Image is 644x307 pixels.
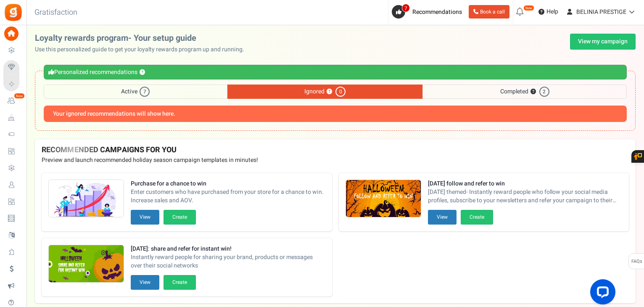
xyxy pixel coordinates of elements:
span: Active [44,85,227,99]
em: New [14,93,25,99]
b: Your ignored recommendations will show here. [53,111,175,117]
div: Personalized recommendations [44,65,627,79]
em: New [523,5,534,11]
button: Create [461,210,493,225]
span: 7 [140,87,150,97]
h2: Loyalty rewards program- Your setup guide [35,34,251,43]
span: 0 [335,87,346,97]
p: Preview and launch recommended holiday season campaign templates in minutes! [42,156,629,164]
h4: RECOMMENDED CAMPAIGNS FOR YOU [42,146,629,154]
img: Gratisfaction [4,3,23,22]
img: Recommended Campaigns [346,180,421,218]
span: Enter customers who have purchased from your store for a chance to win. Increase sales and AOV. [131,188,325,205]
p: Use this personalized guide to get your loyalty rewards program up and running. [35,45,251,54]
a: Help [535,5,562,19]
span: BELINIA PRESTIGE [576,8,626,16]
a: New [3,94,23,108]
button: View [131,275,159,290]
img: Recommended Campaigns [49,180,124,218]
button: ? [140,70,145,75]
h3: Gratisfaction [25,4,87,21]
span: Recommendations [412,8,462,16]
a: 7 Recommendations [392,5,465,19]
a: View my campaign [570,34,636,50]
span: Instantly reward people for sharing your brand, products or messages over their social networks [131,253,325,270]
button: ? [531,89,536,95]
button: Create [164,210,196,225]
span: [DATE] themed- Instantly reward people who follow your social media profiles, subscribe to your n... [428,188,623,205]
button: View [428,210,457,225]
button: Create [164,275,196,290]
strong: [DATE]: share and refer for instant win! [131,245,325,253]
button: ? [327,89,332,95]
a: Book a call [469,5,509,19]
span: Ignored [227,85,423,99]
span: FAQs [631,254,642,270]
strong: Purchase for a chance to win [131,180,325,188]
strong: [DATE] follow and refer to win [428,180,623,188]
span: Help [544,8,558,16]
img: Recommended Campaigns [49,245,124,283]
span: Completed [422,85,627,99]
span: 2 [539,87,549,97]
span: 7 [402,4,410,12]
button: View [131,210,159,225]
